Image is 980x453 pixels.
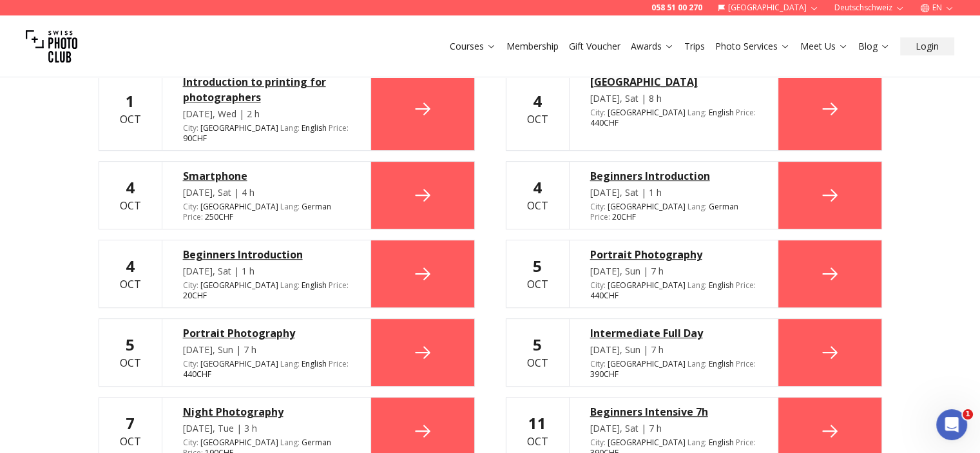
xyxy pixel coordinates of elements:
[183,325,350,341] a: Portrait Photography
[183,74,350,105] a: Introduction to printing for photographers
[858,40,890,53] a: Blog
[853,37,895,55] button: Blog
[569,40,620,53] a: Gift Voucher
[302,202,331,212] span: German
[329,280,349,291] span: Price :
[590,201,606,212] span: City :
[736,107,756,118] span: Price :
[26,21,77,72] img: Swiss photo club
[120,91,141,127] div: Oct
[450,40,496,53] a: Courses
[445,37,501,55] button: Courses
[590,107,606,118] span: City :
[183,211,203,222] span: Price :
[183,437,198,448] span: City :
[126,177,135,198] b: 4
[183,280,350,301] div: [GEOGRAPHIC_DATA] 20 CHF
[120,334,141,371] div: Oct
[183,122,198,133] span: City :
[590,92,757,105] div: [DATE], Sat | 8 h
[302,280,327,291] span: English
[590,168,757,184] a: Beginners Introduction
[280,358,300,369] span: Lang :
[800,40,848,53] a: Meet Us
[183,359,350,380] div: [GEOGRAPHIC_DATA] 440 CHF
[183,202,350,222] div: [GEOGRAPHIC_DATA] 250 CHF
[126,334,135,355] b: 5
[590,358,606,369] span: City :
[687,358,707,369] span: Lang :
[590,404,757,419] a: Beginners Intensive 7h
[183,280,198,291] span: City :
[329,122,349,133] span: Price :
[709,359,734,369] span: English
[183,123,350,144] div: [GEOGRAPHIC_DATA] 90 CHF
[736,358,756,369] span: Price :
[709,202,738,212] span: German
[527,256,548,292] div: Oct
[900,37,954,55] button: Login
[590,280,606,291] span: City :
[183,422,350,435] div: [DATE], Tue | 3 h
[590,186,757,199] div: [DATE], Sat | 1 h
[302,359,327,369] span: English
[590,108,757,128] div: [GEOGRAPHIC_DATA] 440 CHF
[687,280,707,291] span: Lang :
[183,358,198,369] span: City :
[687,201,707,212] span: Lang :
[183,247,350,262] a: Beginners Introduction
[590,422,757,435] div: [DATE], Sat | 7 h
[709,280,734,291] span: English
[183,343,350,356] div: [DATE], Sun | 7 h
[533,177,542,198] b: 4
[590,359,757,380] div: [GEOGRAPHIC_DATA] 390 CHF
[631,40,674,53] a: Awards
[651,3,702,13] a: 058 51 00 270
[126,255,135,276] b: 4
[936,409,967,440] iframe: Intercom live chat
[590,343,757,356] div: [DATE], Sun | 7 h
[590,74,757,90] a: [GEOGRAPHIC_DATA]
[590,325,757,341] a: Intermediate Full Day
[533,255,542,276] b: 5
[183,168,350,184] a: Smartphone
[120,413,141,449] div: Oct
[963,409,973,419] span: 1
[329,358,349,369] span: Price :
[126,90,135,111] b: 1
[280,201,300,212] span: Lang :
[120,256,141,292] div: Oct
[527,334,548,371] div: Oct
[736,437,756,448] span: Price :
[736,280,756,291] span: Price :
[280,280,300,291] span: Lang :
[501,37,564,55] button: Membership
[280,122,300,133] span: Lang :
[564,37,626,55] button: Gift Voucher
[527,177,548,213] div: Oct
[183,404,350,419] a: Night Photography
[687,437,707,448] span: Lang :
[590,280,757,301] div: [GEOGRAPHIC_DATA] 440 CHF
[302,438,331,448] span: German
[590,247,757,262] div: Portrait Photography
[590,437,606,448] span: City :
[590,211,610,222] span: Price :
[590,265,757,278] div: [DATE], Sun | 7 h
[533,90,542,111] b: 4
[684,40,705,53] a: Trips
[528,412,546,434] b: 11
[280,437,300,448] span: Lang :
[710,37,795,55] button: Photo Services
[626,37,679,55] button: Awards
[709,438,734,448] span: English
[590,202,757,222] div: [GEOGRAPHIC_DATA] 20 CHF
[302,123,327,133] span: English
